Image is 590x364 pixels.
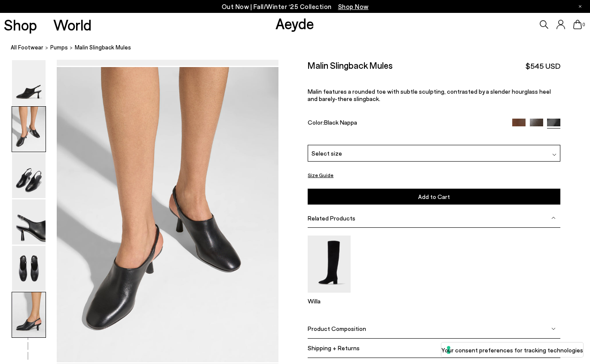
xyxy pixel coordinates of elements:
[11,43,43,52] a: All Footwear
[308,170,333,180] button: Size Guide
[308,60,393,70] h2: Malin Slingback Mules
[308,214,355,222] span: Related Products
[75,43,131,52] span: Malin Slingback Mules
[582,22,586,27] span: 0
[308,189,560,205] button: Add to Cart
[12,153,46,198] img: Malin Slingback Mules - Image 3
[552,153,556,157] img: svg%3E
[418,193,450,200] span: Add to Cart
[441,343,583,357] button: Your consent preferences for tracking technologies
[12,292,46,337] img: Malin Slingback Mules - Image 6
[324,119,357,126] span: Black Nappa
[526,61,560,71] span: $545 USD
[308,236,351,293] img: Willa Suede Over-Knee Boots
[12,199,46,245] img: Malin Slingback Mules - Image 4
[12,60,46,105] img: Malin Slingback Mules - Image 1
[308,297,351,305] p: Willa
[50,43,68,52] a: pumps
[11,36,590,60] nav: breadcrumb
[338,3,369,10] span: Navigate to /collections/new-in
[573,20,582,29] a: 0
[551,327,556,331] img: svg%3E
[4,17,37,32] a: Shop
[308,119,504,128] div: Color:
[308,344,360,352] span: Shipping + Returns
[50,44,68,51] span: pumps
[222,1,369,12] p: Out Now | Fall/Winter ‘25 Collection
[12,246,46,291] img: Malin Slingback Mules - Image 5
[441,346,583,355] label: Your consent preferences for tracking technologies
[551,216,556,220] img: svg%3E
[12,107,46,152] img: Malin Slingback Mules - Image 2
[312,149,342,158] span: Select size
[308,287,351,305] a: Willa Suede Over-Knee Boots Willa
[308,88,560,102] p: Malin features a rounded toe with subtle sculpting, contrasted by a slender hourglass heel and ba...
[275,14,314,32] a: Aeyde
[53,17,92,32] a: World
[308,325,366,332] span: Product Composition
